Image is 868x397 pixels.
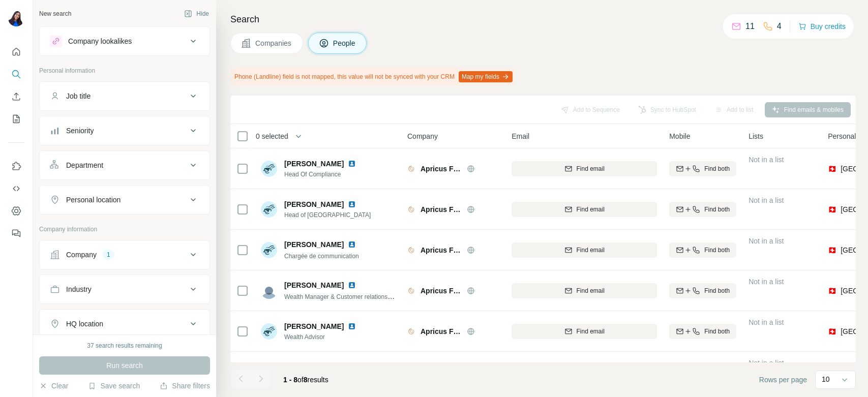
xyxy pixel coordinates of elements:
[283,376,297,384] span: 1 - 8
[284,280,344,290] span: [PERSON_NAME]
[160,381,210,391] button: Share filters
[704,327,730,336] span: Find both
[577,246,605,255] span: Find email
[284,253,359,260] span: Chargée de communication
[348,200,356,208] img: LinkedIn logo
[261,283,277,299] img: Avatar
[261,161,277,177] img: Avatar
[749,278,784,286] span: Not in a list
[40,84,209,108] button: Job title
[828,204,836,215] span: 🇨🇭
[577,205,605,214] span: Find email
[749,359,784,367] span: Not in a list
[8,110,24,128] button: My lists
[103,250,114,259] div: 1
[828,164,836,174] span: 🇨🇭
[284,170,360,179] span: Head Of Compliance
[284,321,344,331] span: [PERSON_NAME]
[407,205,415,213] img: Logo of Apricus Finance
[421,326,462,337] span: Apricus Finance
[8,10,24,26] img: Avatar
[68,36,132,46] div: Company lookalikes
[421,204,462,215] span: Apricus Finance
[577,286,605,295] span: Find email
[8,157,24,175] button: Use Surfe on LinkedIn
[8,65,24,83] button: Search
[39,381,68,391] button: Clear
[704,246,730,255] span: Find both
[828,326,836,337] span: 🇨🇭
[669,242,736,258] button: Find both
[512,202,657,217] button: Find email
[255,38,292,48] span: Companies
[348,160,356,168] img: LinkedIn logo
[87,341,162,350] div: 37 search results remaining
[421,245,462,255] span: Apricus Finance
[512,324,657,339] button: Find email
[407,165,415,173] img: Logo of Apricus Finance
[749,156,784,164] span: Not in a list
[512,242,657,258] button: Find email
[284,159,344,169] span: [PERSON_NAME]
[66,319,103,329] div: HQ location
[284,362,344,372] span: [PERSON_NAME]
[348,281,356,289] img: LinkedIn logo
[283,376,328,384] span: results
[828,286,836,296] span: 🇨🇭
[669,324,736,339] button: Find both
[8,179,24,198] button: Use Surfe API
[512,283,657,298] button: Find email
[8,87,24,106] button: Enrich CSV
[421,164,462,174] span: Apricus Finance
[66,91,91,101] div: Job title
[407,131,438,141] span: Company
[577,164,605,173] span: Find email
[348,240,356,249] img: LinkedIn logo
[284,199,344,209] span: [PERSON_NAME]
[704,164,730,173] span: Find both
[284,292,415,300] span: Wealth Manager & Customer relationship Officer
[512,161,657,176] button: Find email
[822,374,830,384] p: 10
[421,286,462,296] span: Apricus Finance
[798,19,846,34] button: Buy credits
[66,126,94,136] div: Seniority
[749,131,763,141] span: Lists
[39,9,71,18] div: New search
[669,131,690,141] span: Mobile
[284,240,344,249] span: [PERSON_NAME]
[39,66,210,75] p: Personal information
[66,250,97,260] div: Company
[8,224,24,242] button: Feedback
[261,323,277,340] img: Avatar
[749,196,784,204] span: Not in a list
[177,6,216,21] button: Hide
[704,205,730,214] span: Find both
[40,242,209,267] button: Company1
[261,201,277,218] img: Avatar
[40,118,209,143] button: Seniority
[348,322,356,330] img: LinkedIn logo
[669,202,736,217] button: Find both
[40,312,209,336] button: HQ location
[230,68,515,85] div: Phone (Landline) field is not mapped, this value will not be synced with your CRM
[759,375,807,385] span: Rows per page
[577,327,605,336] span: Find email
[407,327,415,335] img: Logo of Apricus Finance
[407,287,415,295] img: Logo of Apricus Finance
[304,376,308,384] span: 8
[230,12,856,26] h4: Search
[40,188,209,212] button: Personal location
[261,242,277,258] img: Avatar
[88,381,140,391] button: Save search
[284,332,360,342] span: Wealth Advisor
[40,277,209,301] button: Industry
[828,245,836,255] span: 🇨🇭
[669,161,736,176] button: Find both
[333,38,356,48] span: People
[284,210,371,220] span: Head of [GEOGRAPHIC_DATA]
[749,237,784,245] span: Not in a list
[459,71,513,82] button: Map my fields
[40,29,209,53] button: Company lookalikes
[297,376,304,384] span: of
